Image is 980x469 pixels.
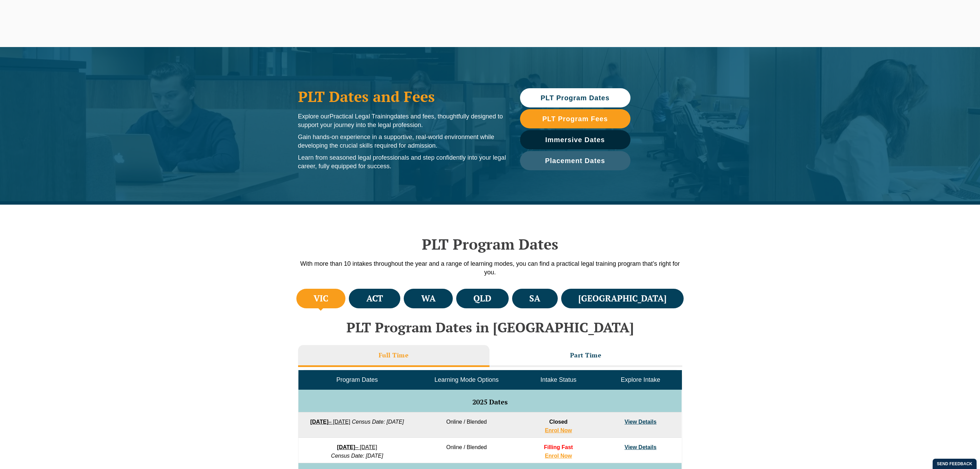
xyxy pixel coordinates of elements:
span: Placement Dates [545,157,605,164]
h4: [GEOGRAPHIC_DATA] [578,293,666,304]
strong: [DATE] [310,419,328,425]
a: Enrol Now [545,427,572,433]
h3: Full Time [379,351,409,359]
span: PLT Program Dates [541,94,610,101]
h2: PLT Program Dates in [GEOGRAPHIC_DATA] [295,320,686,335]
h4: VIC [314,293,328,304]
span: Intake Status [540,376,576,383]
a: Immersive Dates [520,130,630,149]
h1: PLT Dates and Fees [298,88,506,105]
span: Immersive Dates [545,136,605,143]
a: Placement Dates [520,151,630,170]
p: With more than 10 intakes throughout the year and a range of learning modes, you can find a pract... [295,260,686,277]
em: Census Date: [DATE] [352,419,404,425]
span: Practical Legal Training [330,113,394,120]
p: Explore our dates and fees, thoughtfully designed to support your journey into the legal profession. [298,112,506,129]
p: Learn from seasoned legal professionals and step confidently into your legal career, fully equipp... [298,153,506,171]
span: Explore Intake [621,376,660,383]
span: Filling Fast [544,444,573,450]
a: PLT Program Dates [520,88,630,107]
p: Gain hands-on experience in a supportive, real-world environment while developing the crucial ski... [298,133,506,150]
em: Census Date: [DATE] [331,453,383,459]
a: [DATE]– [DATE] [337,444,377,450]
span: 2025 Dates [472,397,508,407]
a: View Details [625,444,657,450]
a: Enrol Now [545,453,572,459]
span: Program Dates [336,376,378,383]
span: Closed [549,419,567,425]
h2: PLT Program Dates [295,236,686,253]
td: Online / Blended [416,412,517,438]
h4: SA [529,293,540,304]
a: PLT Program Fees [520,109,630,128]
strong: [DATE] [337,444,355,450]
h4: ACT [366,293,383,304]
span: Learning Mode Options [435,376,499,383]
span: PLT Program Fees [542,115,608,122]
td: Online / Blended [416,438,517,463]
h4: WA [421,293,436,304]
h3: Part Time [570,351,602,359]
a: View Details [625,419,657,425]
h4: QLD [473,293,491,304]
a: [DATE]– [DATE] [310,419,350,425]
